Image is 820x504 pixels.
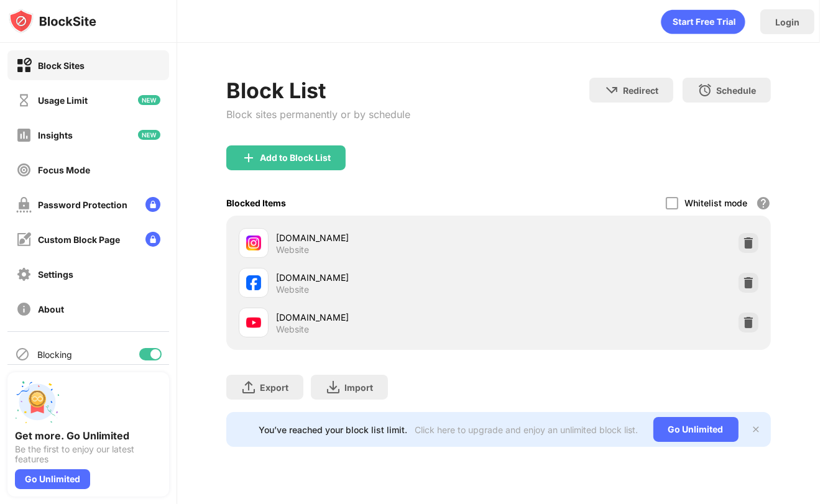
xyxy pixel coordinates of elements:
[716,85,756,96] div: Schedule
[276,231,499,244] div: [DOMAIN_NAME]
[16,267,32,282] img: settings-off.svg
[226,108,410,121] div: Block sites permanently or by schedule
[16,58,32,73] img: block-on.svg
[246,315,261,330] img: favicons
[16,127,32,143] img: insights-off.svg
[16,162,32,178] img: focus-off.svg
[38,199,127,210] div: Password Protection
[15,444,162,464] div: Be the first to enjoy our latest features
[145,197,160,212] img: lock-menu.svg
[276,324,309,335] div: Website
[246,275,261,290] img: favicons
[138,130,160,140] img: new-icon.svg
[38,304,64,314] div: About
[775,17,799,27] div: Login
[38,165,90,175] div: Focus Mode
[684,198,747,208] div: Whitelist mode
[15,429,162,442] div: Get more. Go Unlimited
[276,311,499,324] div: [DOMAIN_NAME]
[15,347,30,362] img: blocking-icon.svg
[260,153,331,163] div: Add to Block List
[653,417,739,442] div: Go Unlimited
[38,95,88,106] div: Usage Limit
[226,198,286,208] div: Blocked Items
[226,78,410,103] div: Block List
[751,424,761,434] img: x-button.svg
[16,232,32,247] img: customize-block-page-off.svg
[38,130,73,140] div: Insights
[260,382,288,393] div: Export
[38,269,73,280] div: Settings
[276,244,309,255] div: Website
[415,424,638,435] div: Click here to upgrade and enjoy an unlimited block list.
[259,424,408,435] div: You’ve reached your block list limit.
[276,271,499,284] div: [DOMAIN_NAME]
[9,9,96,34] img: logo-blocksite.svg
[38,60,85,71] div: Block Sites
[16,93,32,108] img: time-usage-off.svg
[246,236,261,250] img: favicons
[16,197,32,213] img: password-protection-off.svg
[37,349,72,360] div: Blocking
[145,232,160,247] img: lock-menu.svg
[276,284,309,295] div: Website
[15,469,90,489] div: Go Unlimited
[138,95,160,105] img: new-icon.svg
[344,382,373,393] div: Import
[623,85,658,96] div: Redirect
[661,9,745,34] div: animation
[38,234,120,245] div: Custom Block Page
[15,380,60,424] img: push-unlimited.svg
[16,301,32,317] img: about-off.svg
